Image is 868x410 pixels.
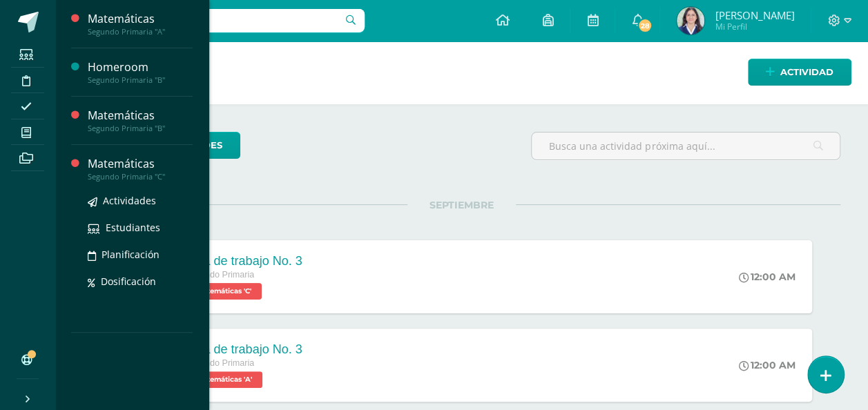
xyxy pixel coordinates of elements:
[184,371,262,388] span: Matemáticas 'A'
[88,75,193,85] div: Segundo Primaria "B"
[748,59,851,86] a: Actividad
[72,41,851,104] h1: Actividades
[88,59,193,85] a: HomeroomSegundo Primaria "B"
[184,254,302,269] div: Hoja de trabajo No. 3
[88,11,193,37] a: MatemáticasSegundo Primaria "A"
[88,108,193,133] a: MatemáticasSegundo Primaria "B"
[88,11,193,27] div: Matemáticas
[184,358,254,368] span: Segundo Primaria
[88,156,193,182] a: MatemáticasSegundo Primaria "C"
[677,7,704,35] img: dc35d0452ec0e00f80141029f8f81c2a.png
[88,59,193,75] div: Homeroom
[88,219,193,235] a: Estudiantes
[106,221,160,234] span: Estudiantes
[715,21,794,32] span: Mi Perfil
[739,271,795,283] div: 12:00 AM
[103,194,156,207] span: Actividades
[88,124,193,133] div: Segundo Primaria "B"
[715,8,794,22] span: [PERSON_NAME]
[88,273,193,289] a: Dosificación
[532,133,840,159] input: Busca una actividad próxima aquí...
[88,193,193,208] a: Actividades
[88,27,193,37] div: Segundo Primaria "A"
[101,275,156,288] span: Dosificación
[780,59,833,85] span: Actividad
[88,246,193,262] a: Planificación
[88,156,193,172] div: Matemáticas
[739,359,795,371] div: 12:00 AM
[64,9,365,32] input: Busca un usuario...
[184,342,302,357] div: Hoja de trabajo No. 3
[88,172,193,182] div: Segundo Primaria "C"
[637,18,653,33] span: 28
[407,199,516,211] span: SEPTIEMBRE
[88,108,193,124] div: Matemáticas
[184,283,262,300] span: Matemáticas 'C'
[184,270,254,280] span: Segundo Primaria
[102,248,160,261] span: Planificación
